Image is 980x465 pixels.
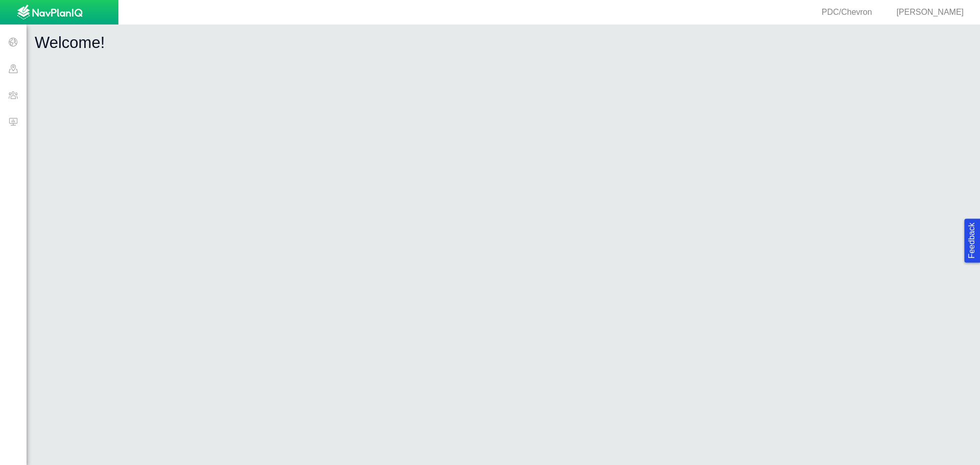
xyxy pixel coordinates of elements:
[822,8,872,16] span: PDC/Chevron
[35,33,972,53] h1: Welcome!
[964,218,980,262] button: Feedback
[884,7,968,18] div: [PERSON_NAME]
[896,8,964,16] span: [PERSON_NAME]
[17,5,83,21] img: UrbanGroupSolutionsTheme$USG_Images$logo.png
